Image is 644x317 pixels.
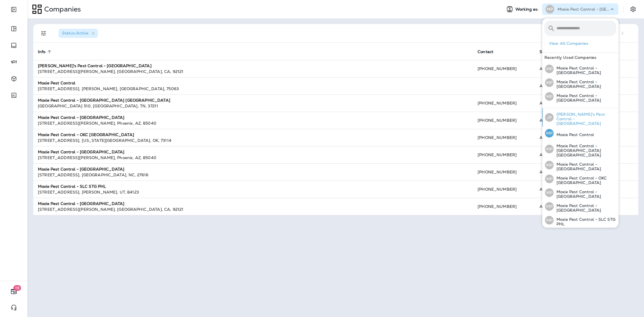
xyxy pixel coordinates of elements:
[542,76,618,90] button: MPMoxie Pest Control - [GEOGRAPHIC_DATA]
[542,127,618,140] button: MPMoxie Pest Control
[473,146,535,163] td: [PHONE_NUMBER]
[38,49,46,54] span: Info
[38,132,134,137] strong: Moxie Pest Control - OKC [GEOGRAPHIC_DATA]
[542,213,618,227] button: MPMoxie Pest Control - SLC STG PHL
[473,198,535,215] td: [PHONE_NUMBER]
[473,94,535,112] td: [PHONE_NUMBER]
[38,149,124,154] strong: Moxie Pest Control - [GEOGRAPHIC_DATA]
[38,86,468,92] div: [STREET_ADDRESS] , [PERSON_NAME] , [GEOGRAPHIC_DATA] , 75063
[38,49,53,54] span: Info
[542,172,618,186] button: MPMoxie Pest Control - OKC [GEOGRAPHIC_DATA]
[38,103,468,109] div: [GEOGRAPHIC_DATA] 510 , [GEOGRAPHIC_DATA] , TN , 37211
[38,189,468,195] div: [STREET_ADDRESS] , [PERSON_NAME] , UT , 84123
[473,163,535,181] td: [PHONE_NUMBER]
[545,161,554,169] div: MP
[13,285,21,291] span: 19
[38,120,468,126] div: [STREET_ADDRESS][PERSON_NAME] , Phoenix , AZ , 85040
[535,129,579,146] td: Active
[542,227,618,241] button: MPMoxie Pest Control - [GEOGRAPHIC_DATA]
[38,98,170,103] strong: Moxie Pest Control - [GEOGRAPHIC_DATA] [GEOGRAPHIC_DATA]
[6,286,22,297] button: 19
[535,198,579,215] td: Active
[545,65,554,73] div: MP
[554,93,616,103] p: Moxie Pest Control - [GEOGRAPHIC_DATA]
[515,7,540,12] span: Working as:
[38,206,468,212] div: [STREET_ADDRESS][PERSON_NAME] , [GEOGRAPHIC_DATA] , CA , 92121
[554,190,616,199] p: Moxie Pest Control - [GEOGRAPHIC_DATA]
[535,77,579,94] td: Active
[540,49,553,54] span: Status
[38,167,124,172] strong: Moxie Pest Control - [GEOGRAPHIC_DATA]
[38,138,468,143] div: [STREET_ADDRESS] , [US_STATE][GEOGRAPHIC_DATA] , OK , 73114
[38,184,106,189] strong: Moxie Pest Control - SLC STG PHL
[542,200,618,213] button: MPMoxie Pest Control - [GEOGRAPHIC_DATA]
[554,132,594,137] p: Moxie Pest Control
[542,186,618,200] button: MPMoxie Pest Control - [GEOGRAPHIC_DATA]
[545,202,554,211] div: MP
[535,146,579,163] td: Active
[478,49,493,54] span: Contact
[542,90,618,103] button: MPMoxie Pest Control - [GEOGRAPHIC_DATA]
[535,112,579,129] td: Active
[545,216,554,225] div: MP
[42,5,81,13] p: Companies
[542,158,618,172] button: MPMoxie Pest Control - [GEOGRAPHIC_DATA]
[62,30,88,36] span: Status : Active
[542,108,618,127] button: JP[PERSON_NAME]'s Pest Control - [GEOGRAPHIC_DATA]
[542,140,618,158] button: MPMoxie Pest Control - [GEOGRAPHIC_DATA] [GEOGRAPHIC_DATA]
[38,155,468,161] div: [STREET_ADDRESS][PERSON_NAME] , Phoenix , AZ , 85040
[473,60,535,77] td: [PHONE_NUMBER]
[38,201,124,206] strong: Moxie Pest Control - [GEOGRAPHIC_DATA]
[535,181,579,198] td: Active
[546,5,554,13] div: MP
[554,80,616,89] p: Moxie Pest Control - [GEOGRAPHIC_DATA]
[535,163,579,181] td: Active
[554,112,616,126] p: [PERSON_NAME]'s Pest Control - [GEOGRAPHIC_DATA]
[535,60,579,77] td: Active
[542,53,618,62] div: Recently Used Companies
[545,188,554,197] div: MP
[59,29,98,38] div: Status:Active
[473,112,535,129] td: [PHONE_NUMBER]
[558,7,609,11] p: Moxie Pest Control - [GEOGRAPHIC_DATA]
[38,115,124,120] strong: Moxie Pest Control - [GEOGRAPHIC_DATA]
[545,92,554,101] div: MP
[38,28,49,39] button: Filters
[628,4,638,14] button: Settings
[554,203,616,212] p: Moxie Pest Control - [GEOGRAPHIC_DATA]
[473,129,535,146] td: [PHONE_NUMBER]
[554,162,616,171] p: Moxie Pest Control - [GEOGRAPHIC_DATA]
[554,176,616,185] p: Moxie Pest Control - OKC [GEOGRAPHIC_DATA]
[554,66,616,75] p: Moxie Pest Control - [GEOGRAPHIC_DATA]
[38,63,152,68] strong: [PERSON_NAME]'s Pest Control - [GEOGRAPHIC_DATA]
[542,62,618,76] button: MPMoxie Pest Control - [GEOGRAPHIC_DATA]
[535,94,579,112] td: Active
[547,39,618,48] button: View All Companies
[554,144,616,157] p: Moxie Pest Control - [GEOGRAPHIC_DATA] [GEOGRAPHIC_DATA]
[38,80,75,86] strong: Moxie Pest Control
[38,69,468,74] div: [STREET_ADDRESS][PERSON_NAME] , [GEOGRAPHIC_DATA] , CA , 92121
[545,129,554,138] div: MP
[478,49,501,54] span: Contact
[545,113,554,122] div: JP
[545,78,554,87] div: MP
[473,181,535,198] td: [PHONE_NUMBER]
[540,49,560,54] span: Status
[545,175,554,183] div: MP
[38,172,468,178] div: [STREET_ADDRESS] , [GEOGRAPHIC_DATA] , NC , 27616
[6,4,22,15] button: Expand Sidebar
[545,145,554,153] div: MP
[554,217,616,226] p: Moxie Pest Control - SLC STG PHL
